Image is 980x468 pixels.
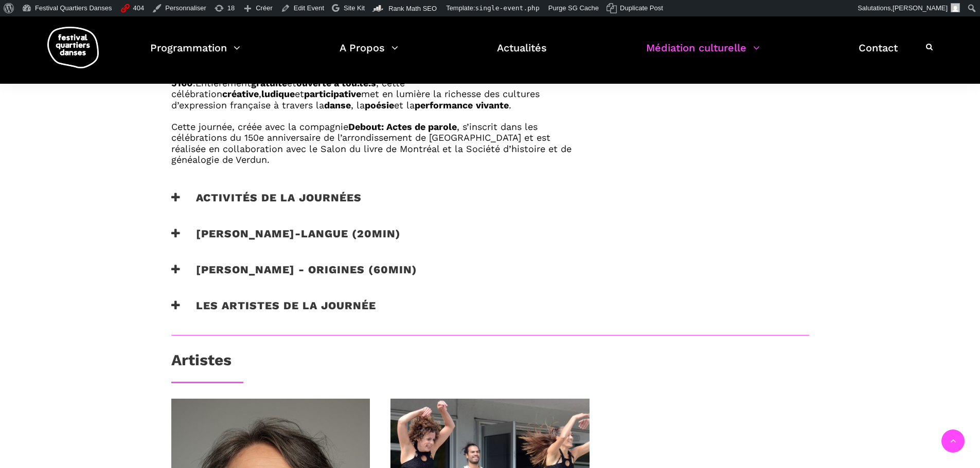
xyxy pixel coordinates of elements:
h3: [PERSON_NAME]-langue (20min) [171,227,401,253]
a: Contact [859,39,898,69]
span: Cette journée, créée avec la compagnie , s’inscrit dans les célébrations du 150e anniversaire de ... [171,121,572,165]
a: A Propos [340,39,398,69]
img: logo-fqd-med [47,27,99,68]
h3: Activités de la journées [171,191,362,217]
span: Site Kit [344,4,365,12]
strong: ludique [261,88,295,99]
h3: Artistes [171,351,231,377]
span: [PERSON_NAME] [893,4,948,12]
strong: Debout: Actes de parole [348,121,457,132]
strong: poésie [365,100,394,110]
a: Actualités [497,39,547,69]
h3: [PERSON_NAME] - origines (60min) [171,263,417,289]
span: Rank Math SEO [388,5,437,12]
strong: vivante [476,100,509,110]
span: single-event.php [475,4,540,12]
a: Programmation [150,39,240,69]
strong: danse [324,100,351,110]
strong: performance [415,100,473,110]
span: Entièrement et , cette célébration , et met en lumière la richesse des cultures d’expression fran... [171,78,540,110]
strong: participative [304,88,361,99]
strong: créative [222,88,259,99]
a: Médiation culturelle [646,39,760,69]
h3: Les artistes de la journée [171,299,376,325]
